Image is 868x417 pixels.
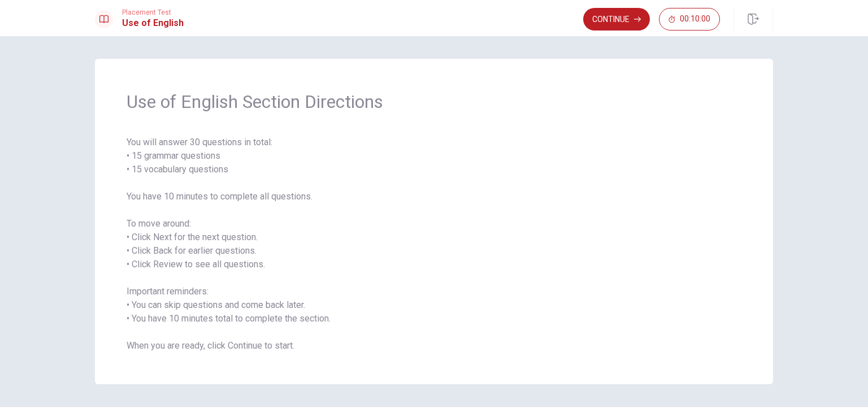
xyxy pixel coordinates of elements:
button: 00:10:00 [659,8,720,31]
button: Continue [583,8,650,31]
span: Use of English Section Directions [127,90,741,113]
span: 00:10:00 [680,15,710,24]
h1: Use of English [122,16,184,30]
span: You will answer 30 questions in total: • 15 grammar questions • 15 vocabulary questions You have ... [127,136,741,353]
span: Placement Test [122,8,184,16]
